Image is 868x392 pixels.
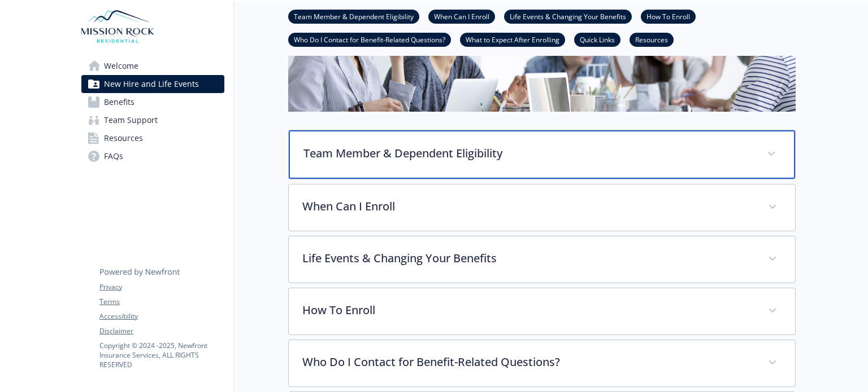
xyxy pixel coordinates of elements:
[302,250,754,267] p: Life Events & Changing Your Benefits
[99,282,224,292] a: Privacy
[81,129,224,147] a: Resources
[81,93,224,111] a: Benefits
[104,75,199,93] span: New Hire and Life Events
[302,198,754,215] p: When Can I Enroll
[289,184,795,231] div: When Can I Enroll
[104,93,134,111] span: Benefits
[302,354,754,371] p: Who Do I Contact for Benefit-Related Questions?
[104,129,143,147] span: Resources
[289,340,795,386] div: Who Do I Contact for Benefit-Related Questions?
[99,297,224,307] a: Terms
[641,11,696,21] a: How To Enroll
[303,145,753,162] p: Team Member & Dependent Eligibility
[630,34,674,45] a: Resources
[428,11,495,21] a: When Can I Enroll
[289,236,795,283] div: Life Events & Changing Your Benefits
[81,147,224,165] a: FAQs
[504,11,632,21] a: Life Events & Changing Your Benefits
[289,130,795,179] div: Team Member & Dependent Eligibility
[104,111,158,129] span: Team Support
[288,11,419,21] a: Team Member & Dependent Eligibility
[81,111,224,129] a: Team Support
[104,147,123,165] span: FAQs
[460,34,565,45] a: What to Expect After Enrolling
[289,288,795,334] div: How To Enroll
[288,34,451,45] a: Who Do I Contact for Benefit-Related Questions?
[302,302,754,319] p: How To Enroll
[574,34,620,45] a: Quick Links
[99,326,224,336] a: Disclaimer
[81,75,224,93] a: New Hire and Life Events
[104,57,138,75] span: Welcome
[99,341,224,369] p: Copyright © 2024 - 2025 , Newfront Insurance Services, ALL RIGHTS RESERVED
[81,57,224,75] a: Welcome
[99,311,224,321] a: Accessibility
